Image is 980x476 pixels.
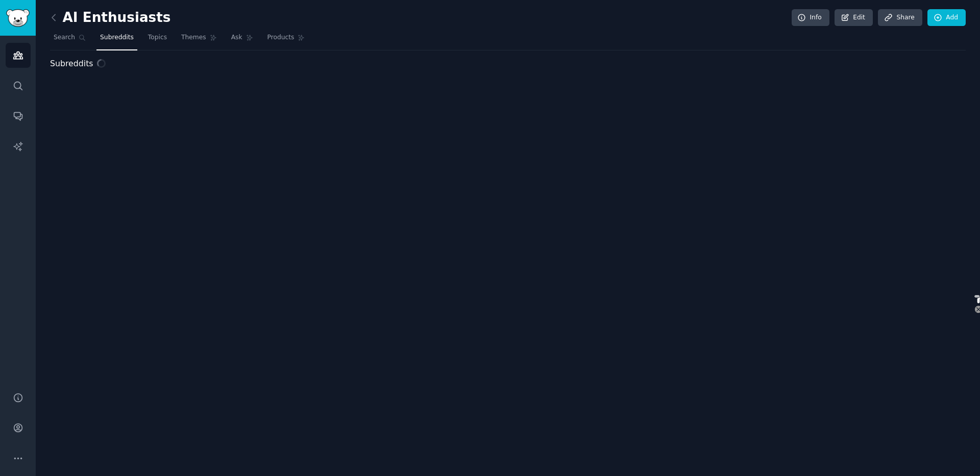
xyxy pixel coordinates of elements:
a: Add [927,9,966,27]
a: Search [50,30,89,50]
a: Products [264,30,309,50]
a: Themes [178,30,220,50]
img: GummySearch logo [6,9,30,27]
span: Products [267,33,295,42]
span: Topics [148,33,167,42]
span: Subreddits [100,33,134,42]
a: Topics [144,30,170,50]
a: Info [792,9,829,27]
a: Share [878,9,922,27]
span: Ask [231,33,242,42]
span: Subreddits [50,58,93,70]
span: Search [54,33,75,42]
a: Ask [228,30,257,50]
h2: AI Enthusiasts [50,10,170,26]
a: Subreddits [96,30,137,50]
a: Edit [835,9,873,27]
span: Themes [181,33,206,42]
